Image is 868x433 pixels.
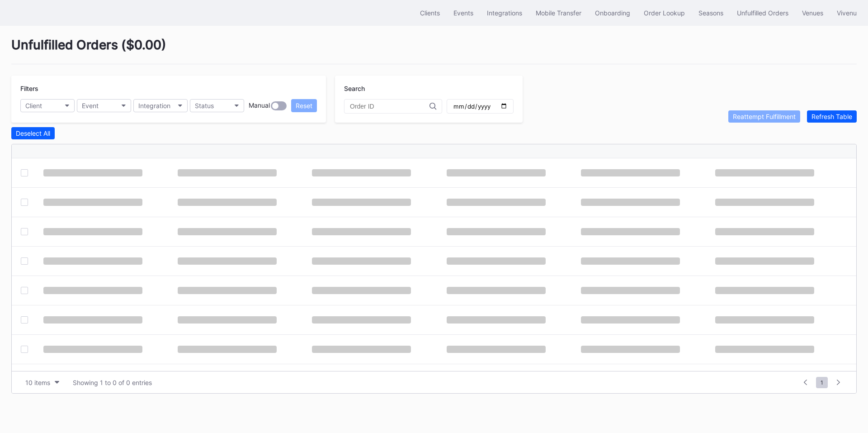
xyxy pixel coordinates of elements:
button: Onboarding [588,5,637,21]
div: Vivenu [837,9,857,17]
div: Integration [138,102,170,109]
div: Onboarding [595,9,630,17]
button: Seasons [692,5,730,21]
div: Integrations [487,9,522,17]
div: Order Lookup [644,9,685,17]
button: Event [77,99,131,112]
button: Refresh Table [807,110,857,123]
button: Vivenu [830,5,863,21]
span: 1 [816,377,828,388]
button: Clients [413,5,447,21]
button: Unfulfilled Orders [730,5,795,21]
button: Status [190,99,244,112]
div: Manual [249,101,270,110]
button: Client [20,99,75,112]
div: Reset [296,102,312,109]
button: Integrations [480,5,529,21]
div: Seasons [698,9,723,17]
button: Deselect All [11,127,55,139]
div: Refresh Table [811,113,852,120]
div: Client [25,102,42,109]
div: 10 items [25,379,50,386]
div: Filters [20,85,317,92]
div: Showing 1 to 0 of 0 entries [73,379,152,386]
div: Search [344,85,514,92]
div: Reattempt Fulfillment [733,113,796,120]
input: Order ID [350,103,429,110]
button: Venues [795,5,830,21]
button: Reset [291,99,317,112]
button: Integration [133,99,188,112]
button: Mobile Transfer [529,5,588,21]
button: Events [447,5,480,21]
div: Clients [420,9,440,17]
div: Unfulfilled Orders [737,9,788,17]
div: Events [453,9,473,17]
div: Unfulfilled Orders ( $0.00 ) [11,37,857,64]
button: Reattempt Fulfillment [728,110,800,123]
div: Status [195,102,214,109]
button: Order Lookup [637,5,692,21]
div: Event [82,102,99,109]
div: Venues [802,9,823,17]
div: Mobile Transfer [536,9,581,17]
div: Deselect All [16,129,50,137]
button: 10 items [21,376,64,389]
